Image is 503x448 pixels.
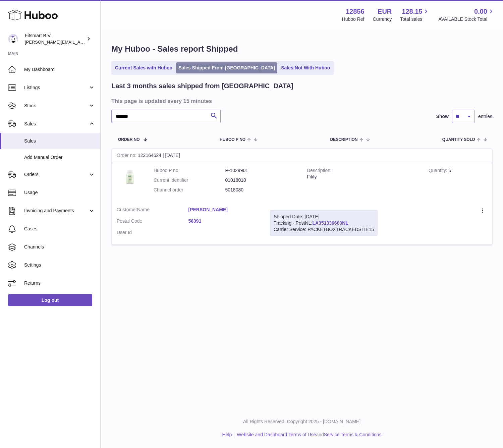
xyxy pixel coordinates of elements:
a: 56391 [188,218,260,224]
strong: Order no [117,153,138,160]
a: 128.15 Total sales [400,7,430,22]
dt: Postal Code [117,218,188,226]
a: Service Terms & Conditions [324,432,382,437]
dd: 5018080 [225,187,297,193]
h2: Last 3 months sales shipped from [GEOGRAPHIC_DATA] [111,81,293,91]
label: Show [436,113,449,120]
span: Huboo P no [220,137,245,142]
a: LA351336660NL [312,220,348,226]
a: Website and Dashboard Terms of Use [237,432,316,437]
span: Stock [24,103,88,109]
img: 128561739542540.png [117,167,144,186]
span: Listings [24,85,88,91]
span: 0.00 [474,7,487,16]
span: Quantity Sold [442,137,475,142]
span: Cases [24,226,95,232]
span: Channels [24,244,95,250]
span: Invoicing and Payments [24,208,88,214]
a: Log out [8,294,92,306]
dt: Current identifier [154,177,225,183]
span: Order No [118,137,140,142]
span: Total sales [400,16,430,22]
a: Sales Not With Huboo [279,62,332,73]
div: Fitify [307,174,418,180]
span: [PERSON_NAME][EMAIL_ADDRESS][DOMAIN_NAME] [25,39,134,45]
a: Current Sales with Huboo [113,62,175,73]
span: AVAILABLE Stock Total [438,16,495,22]
span: Sales [24,138,95,144]
span: Description [330,137,357,142]
li: and [234,432,381,438]
span: 128.15 [402,7,422,16]
div: Tracking - PostNL: [270,210,378,236]
dd: 01018010 [225,177,297,183]
a: 0.00 AVAILABLE Stock Total [438,7,495,22]
div: Shipped Date: [DATE] [274,214,374,220]
div: 122164624 | [DATE] [112,149,492,162]
span: Usage [24,189,95,196]
dd: P-1029901 [225,167,297,174]
span: entries [478,113,492,120]
div: Currency [373,16,392,22]
span: Customer [117,207,137,212]
dt: User Id [117,229,188,236]
p: All Rights Reserved. Copyright 2025 - [DOMAIN_NAME] [106,418,498,425]
span: Returns [24,280,95,286]
a: [PERSON_NAME] [188,207,260,213]
dt: Huboo P no [154,167,225,174]
span: My Dashboard [24,66,95,73]
h1: My Huboo - Sales report Shipped [111,44,492,54]
div: Carrier Service: PACKETBOXTRACKEDSITE15 [274,226,374,233]
div: Fitsmart B.V. [25,33,85,45]
span: Orders [24,171,88,178]
strong: EUR [378,7,392,16]
h3: This page is updated every 15 minutes [111,97,491,105]
span: Settings [24,262,95,268]
dt: Name [117,207,188,215]
strong: 12856 [346,7,365,16]
span: Sales [24,121,88,127]
dt: Channel order [154,187,225,193]
strong: Quantity [429,168,449,175]
img: jonathan@leaderoo.com [8,34,18,44]
a: Sales Shipped From [GEOGRAPHIC_DATA] [176,62,277,73]
strong: Description [307,168,332,175]
div: Huboo Ref [342,16,365,22]
a: Help [222,432,232,437]
span: Add Manual Order [24,154,95,161]
td: 5 [424,162,492,202]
